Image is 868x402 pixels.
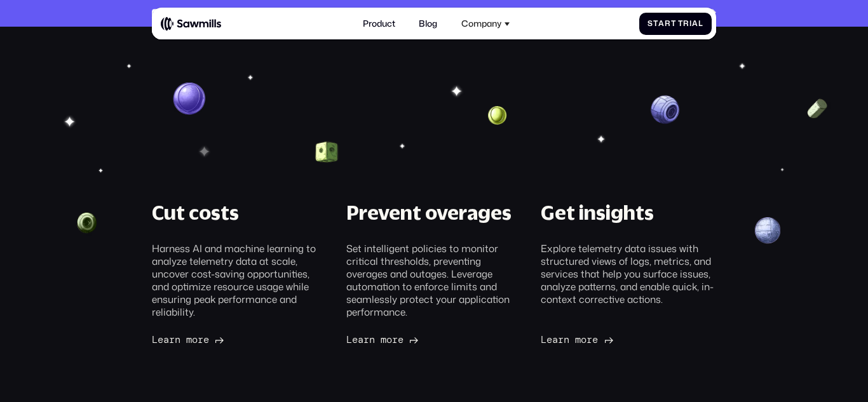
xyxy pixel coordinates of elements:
[671,19,676,28] span: t
[648,19,653,28] span: S
[698,19,703,28] span: l
[356,12,401,36] a: Product
[658,19,665,28] span: a
[412,12,444,36] a: Blog
[653,19,658,28] span: t
[461,18,501,29] div: Company
[455,12,517,36] div: Company
[665,19,671,28] span: r
[683,19,689,28] span: r
[639,13,712,35] a: StartTrial
[678,19,683,28] span: T
[689,19,692,28] span: i
[692,19,698,28] span: a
